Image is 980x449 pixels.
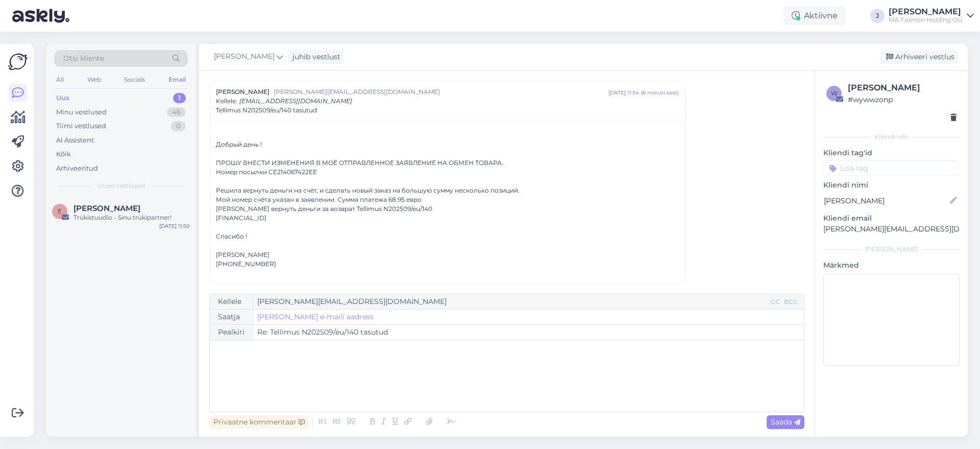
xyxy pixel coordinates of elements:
div: Saatja [210,310,253,324]
div: J [870,9,885,23]
p: Kliendi tag'id [823,148,960,158]
div: Спасибо ! [216,232,679,241]
div: Email [166,73,188,86]
div: BCC [782,297,800,306]
input: Lisa tag [823,160,960,176]
div: Kellele [210,294,253,309]
span: Tellimus N202509/eu/140 tasutud [216,106,317,115]
div: Socials [122,73,147,86]
span: [EMAIL_ADDRESS][DOMAIN_NAME] [239,97,352,105]
p: Kliendi nimi [823,180,960,191]
div: [FINANCIAL_ID] [216,214,679,223]
input: Recepient... [253,294,769,309]
div: Trükistuudio - Sinu trükipartner! [73,213,190,222]
div: AI Assistent [56,135,94,146]
div: 0 [171,121,186,131]
div: [DATE] 11:50 [159,222,190,230]
div: [PERSON_NAME] [848,82,957,94]
input: Write subject here... [253,325,804,340]
div: MA Fashion Holding OÜ [889,16,963,24]
span: Eili Kuzko [73,204,140,213]
span: Uued vestlused [97,181,145,191]
span: [PERSON_NAME] [214,51,275,62]
div: Uus [56,93,69,103]
div: ( 6 minuti eest ) [641,89,679,97]
div: Kliendi info [823,132,960,141]
div: Мой номер счёта указан в заявлении. Сумма платежа 68.95 евро [216,195,679,204]
div: Web [85,73,103,86]
div: Arhiveeri vestlus [880,50,959,64]
div: # wywwzonp [848,94,957,105]
div: 46 [167,107,186,117]
div: [PERSON_NAME] вернуть деньги за возврат Tellimus N202509/eu/140 [216,204,679,214]
div: juhib vestlust [288,52,340,62]
div: Номер посылки CE214067422EE [216,168,679,177]
a: [PERSON_NAME]MA Fashion Holding OÜ [889,8,974,24]
div: All [54,73,66,86]
div: Решила вернуть деньги на счёт, и сделать новый заказ на большую сумму несколько позиций. [216,186,679,195]
span: Kellele : [216,97,237,105]
input: Lisa nimi [824,195,948,206]
div: Privaatne kommentaar [209,415,309,429]
span: E [58,207,62,215]
span: Otsi kliente [63,53,104,64]
div: [DATE] 11:54 [608,89,639,97]
div: [PERSON_NAME] [216,250,679,259]
div: 1 [173,93,186,103]
span: [PERSON_NAME] [216,87,269,97]
div: Minu vestlused [56,107,107,117]
p: Märkmed [823,260,960,271]
div: [PHONE_NUMBER] [216,259,679,269]
a: [PERSON_NAME] e-maili aadress [257,312,374,322]
div: [PERSON_NAME] [889,8,963,16]
div: Pealkiri [210,325,253,340]
img: Askly Logo [8,52,28,72]
div: Aktiivne [783,7,846,25]
p: Kliendi email [823,213,960,224]
div: CC [769,297,782,306]
span: [PERSON_NAME][EMAIL_ADDRESS][DOMAIN_NAME] [274,87,608,97]
div: [PERSON_NAME] [823,245,960,254]
div: Kõik [56,149,71,159]
p: [PERSON_NAME][EMAIL_ADDRESS][DOMAIN_NAME] [823,224,960,234]
div: Tiimi vestlused [56,121,106,131]
div: Arhiveeritud [56,163,98,174]
span: Saada [771,417,800,427]
span: w [831,89,838,97]
div: Добрый день ! [216,140,679,149]
div: ПРОШУ ВНЕСТИ ИЗМЕНЕНИЯ В МОЁ ОТПРАВЛЕННОЕ ЗАЯВЛЕНИЕ НА ОБМЕН ТОВАРА. [216,158,679,168]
